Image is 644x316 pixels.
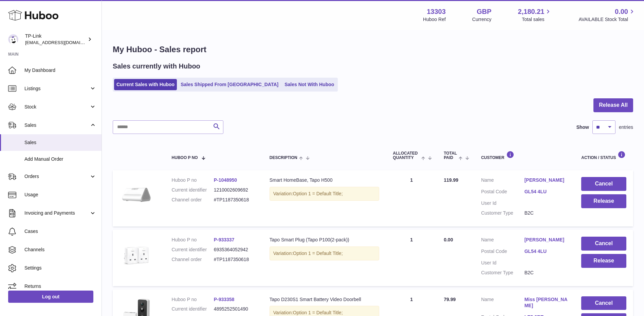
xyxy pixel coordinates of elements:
span: AVAILABLE Stock Total [578,16,636,23]
dd: #TP1187350618 [214,256,256,263]
dt: Current identifier [172,246,214,253]
span: Stock [24,104,89,110]
dt: Huboo P no [172,177,214,183]
span: Sales [24,122,89,129]
span: 2,180.21 [518,7,545,16]
span: 119.99 [444,177,458,183]
dt: Name [481,296,525,311]
strong: 13303 [427,7,446,16]
dt: Current identifier [172,306,214,312]
span: Settings [24,265,96,271]
dt: Channel order [172,197,214,203]
span: Sales [24,139,96,146]
dd: B2C [525,270,568,276]
td: 1 [386,170,437,226]
a: Sales Shipped From [GEOGRAPHIC_DATA] [178,79,281,90]
a: GL54 4LU [525,248,568,255]
span: My Dashboard [24,67,96,74]
div: TP-Link [25,33,86,46]
a: Log out [8,291,93,303]
a: [PERSON_NAME] [525,237,568,243]
dt: Channel order [172,256,214,263]
a: GL54 4LU [525,189,568,195]
dd: 4895252501490 [214,306,256,312]
strong: GBP [477,7,491,16]
span: 0.00 [444,237,453,242]
button: Cancel [581,296,626,310]
dd: #TP1187350618 [214,197,256,203]
a: P-933358 [214,297,235,302]
dt: User Id [481,200,525,206]
div: Action / Status [581,151,626,160]
div: Customer [481,151,568,160]
dt: Name [481,177,525,185]
dt: Postal Code [481,248,525,256]
span: Add Manual Order [24,156,96,162]
dd: 1210002609692 [214,187,256,193]
dt: Current identifier [172,187,214,193]
a: P-933337 [214,237,235,242]
a: [PERSON_NAME] [525,177,568,183]
div: Variation: [270,187,380,201]
label: Show [576,124,589,131]
span: Total paid [444,151,457,160]
dt: Huboo P no [172,237,214,243]
span: Usage [24,192,96,198]
dd: 6935364052942 [214,246,256,253]
h2: Sales currently with Huboo [113,62,200,71]
img: listpage_large_20241231040602k.png [119,177,153,211]
a: Miss [PERSON_NAME] [525,296,568,309]
span: 79.99 [444,297,456,302]
span: entries [619,124,633,131]
img: gaby.chen@tp-link.com [8,34,18,44]
dt: Name [481,237,525,245]
dt: Postal Code [481,189,525,197]
dt: Customer Type [481,210,525,216]
a: 2,180.21 Total sales [518,7,552,23]
span: Listings [24,85,89,92]
dt: User Id [481,260,525,266]
span: Option 1 = Default Title; [293,191,343,196]
div: Tapo D230S1 Smart Battery Video Doorbell [270,296,380,303]
a: 0.00 AVAILABLE Stock Total [578,7,636,23]
h1: My Huboo - Sales report [113,44,633,55]
dd: B2C [525,210,568,216]
dt: Customer Type [481,270,525,276]
div: Smart HomeBase, Tapo H500 [270,177,380,183]
button: Cancel [581,237,626,251]
dt: Huboo P no [172,296,214,303]
span: Option 1 = Default Title; [293,251,343,256]
span: Cases [24,228,96,235]
div: Tapo Smart Plug (Tapo P100(2-pack)) [270,237,380,243]
button: Release All [593,98,633,112]
span: Channels [24,246,96,253]
button: Release [581,254,626,268]
span: Option 1 = Default Title; [293,310,343,315]
span: Invoicing and Payments [24,210,89,216]
div: Variation: [270,246,380,260]
span: ALLOCATED Quantity [393,151,419,160]
button: Cancel [581,177,626,191]
a: Current Sales with Huboo [114,79,177,90]
button: Release [581,194,626,208]
span: Description [270,156,297,160]
span: Total sales [522,16,552,23]
span: Returns [24,283,96,290]
span: Orders [24,173,89,180]
img: Tapo_P100_2pack_1000-1000px__UK__large_1587883115088x_fa54861f-8efc-4898-a8e6-7436161c49a6.jpg [119,237,153,271]
span: Huboo P no [172,156,198,160]
a: P-1048950 [214,177,237,183]
div: Currency [472,16,492,23]
div: Huboo Ref [423,16,446,23]
td: 1 [386,230,437,286]
a: Sales Not With Huboo [282,79,336,90]
span: 0.00 [615,7,628,16]
span: [EMAIL_ADDRESS][DOMAIN_NAME] [25,40,100,45]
